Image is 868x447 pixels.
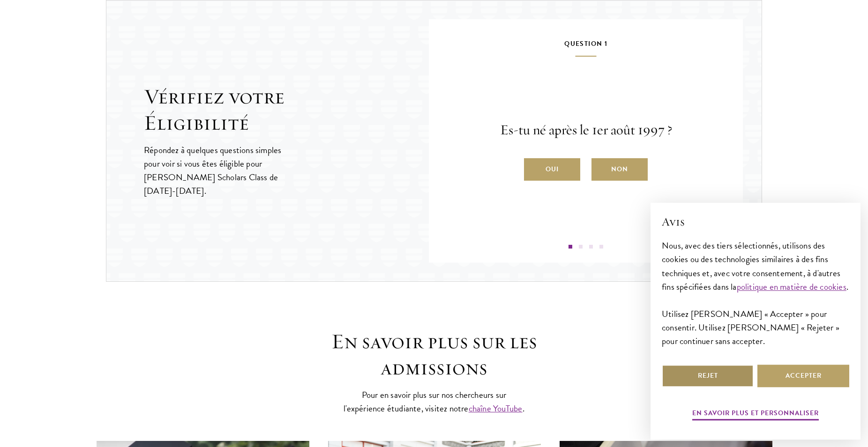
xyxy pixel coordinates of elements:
button: Accepter [757,365,849,387]
p: Pour en savoir plus sur nos chercheurs sur l'expérience étudiante, visitez notre . [343,388,525,415]
button: En savoir plus et personnaliser [692,407,819,422]
a: politique en matière de cookies [737,280,846,293]
p: Es-tu né après le 1er août 1997 ? [457,121,715,139]
button: Rejet [662,365,754,387]
h2: Avis [662,214,849,230]
h2: Vérifiez votre Éligibilité [144,84,429,136]
h5: Question 1 [457,38,715,57]
div: Nous, avec des tiers sélectionnés, utilisons des cookies ou des technologies similaires à des fin... [662,239,849,348]
label: Oui [524,158,580,181]
h3: En savoir plus sur les admissions [289,329,579,381]
label: Non [591,158,648,181]
a: chaîne YouTube [469,402,523,415]
p: Répondez à quelques questions simples pour voir si vous êtes éligible pour [PERSON_NAME] Scholars... [144,143,297,198]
